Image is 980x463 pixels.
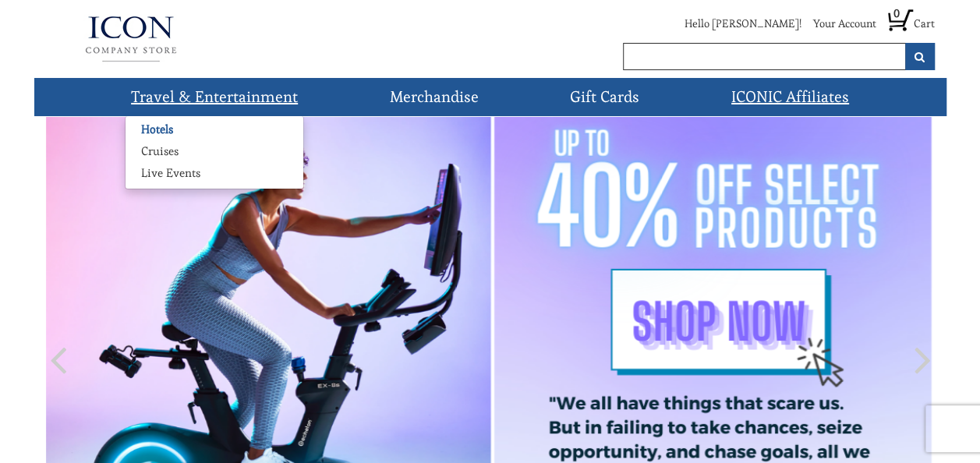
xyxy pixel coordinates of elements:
[725,78,855,116] a: ICONIC Affiliates
[384,78,485,116] a: Merchandise
[126,122,189,137] a: Hotels
[813,16,876,30] a: Your Account
[673,16,801,39] li: Hello [PERSON_NAME]!
[126,165,216,181] a: Live Events
[888,16,935,30] a: 0 Cart
[564,78,646,116] a: Gift Cards
[126,143,194,159] a: Cruises
[125,78,304,116] a: Travel & Entertainment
